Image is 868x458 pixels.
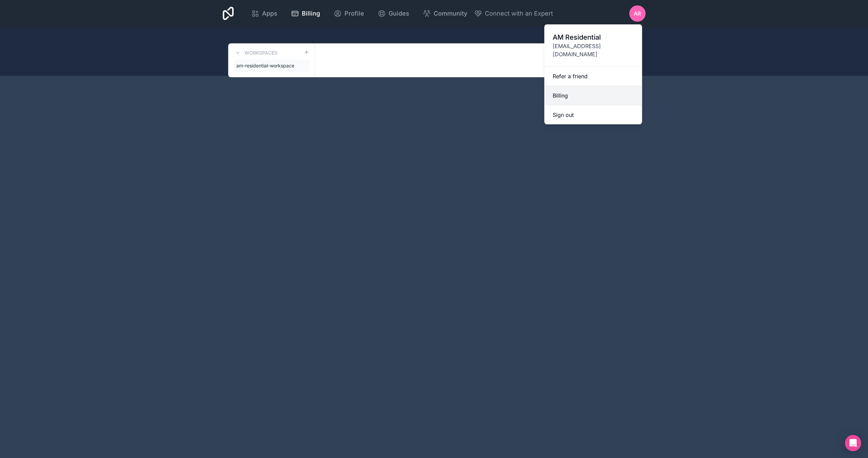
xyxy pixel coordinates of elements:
[553,33,634,42] span: AM Residential
[434,9,467,18] span: Community
[389,9,409,18] span: Guides
[845,435,861,451] div: Open Intercom Messenger
[485,9,553,18] span: Connect with an Expert
[553,42,634,58] span: [EMAIL_ADDRESS][DOMAIN_NAME]
[372,6,415,21] a: Guides
[474,9,553,18] button: Connect with an Expert
[285,6,325,21] a: Billing
[344,9,364,18] span: Profile
[244,49,277,56] h3: Workspaces
[634,9,641,18] span: AR
[328,6,370,21] a: Profile
[262,9,277,18] span: Apps
[545,67,642,86] a: Refer a friend
[302,9,320,18] span: Billing
[246,6,283,21] a: Apps
[234,60,309,72] a: am-residential-workspace
[236,62,294,69] span: am-residential-workspace
[417,6,473,21] a: Community
[234,49,277,57] a: Workspaces
[545,86,642,105] a: Billing
[545,105,642,124] button: Sign out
